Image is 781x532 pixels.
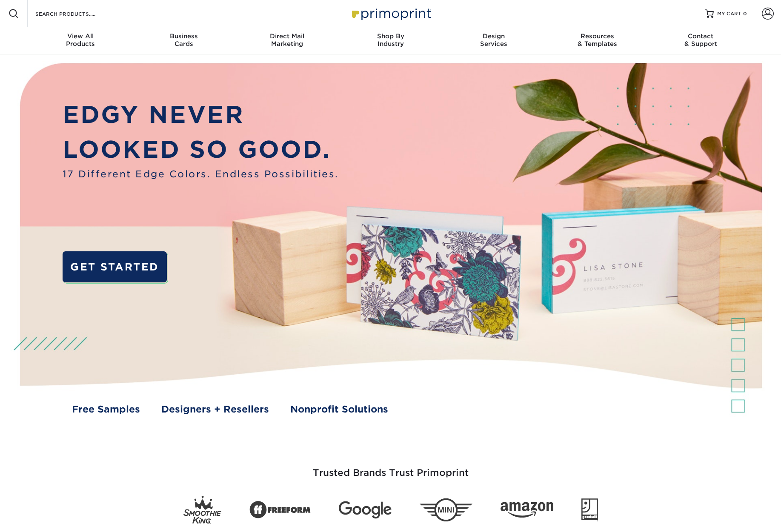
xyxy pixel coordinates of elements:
[442,32,546,40] span: Design
[142,447,640,489] h3: Trusted Brands Trust Primoprint
[63,251,167,282] a: GET STARTED
[29,32,132,48] div: Products
[63,167,339,181] span: 17 Different Edge Colors. Endless Possibilities.
[63,132,339,167] p: LOOKED SO GOOD.
[339,32,442,48] div: Industry
[339,32,442,40] span: Shop By
[183,495,221,524] img: Smoothie King
[442,27,546,54] a: DesignServices
[649,32,752,40] span: Contact
[132,32,235,48] div: Cards
[29,32,132,40] span: View All
[501,502,553,518] img: Amazon
[29,27,132,54] a: View AllProducts
[63,97,339,132] p: EDGY NEVER
[581,498,598,521] img: Goodwill
[290,402,388,416] a: Nonprofit Solutions
[348,4,433,23] img: Primoprint
[132,32,235,40] span: Business
[339,501,392,518] img: Google
[339,27,442,54] a: Shop ByIndustry
[249,496,311,523] img: Freeform
[235,27,339,54] a: Direct MailMarketing
[442,32,546,48] div: Services
[546,32,649,48] div: & Templates
[717,10,741,17] span: MY CART
[235,32,339,40] span: Direct Mail
[132,27,235,54] a: BusinessCards
[649,32,752,48] div: & Support
[72,402,140,416] a: Free Samples
[546,27,649,54] a: Resources& Templates
[743,11,747,17] span: 0
[235,32,339,48] div: Marketing
[420,498,472,521] img: Mini
[546,32,649,40] span: Resources
[34,9,117,19] input: SEARCH PRODUCTS.....
[161,402,269,416] a: Designers + Resellers
[649,27,752,54] a: Contact& Support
